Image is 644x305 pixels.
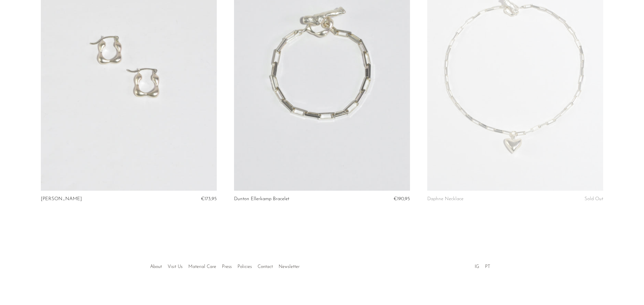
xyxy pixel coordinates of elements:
a: Visit Us [168,265,183,269]
a: Dunton Ellerkamp Bracelet [234,196,289,202]
a: [PERSON_NAME] [41,196,82,202]
a: Policies [237,265,252,269]
a: Daphne Necklace [427,196,463,202]
a: PT [485,265,490,269]
ul: Social Medias [472,260,493,271]
a: Material Care [188,265,216,269]
span: €190,95 [394,196,410,201]
span: €173,95 [201,196,217,201]
ul: Quick links [147,260,302,271]
a: Contact [258,265,273,269]
a: IG [475,265,479,269]
span: Sold Out [584,196,603,201]
a: About [150,265,162,269]
a: Press [222,265,232,269]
